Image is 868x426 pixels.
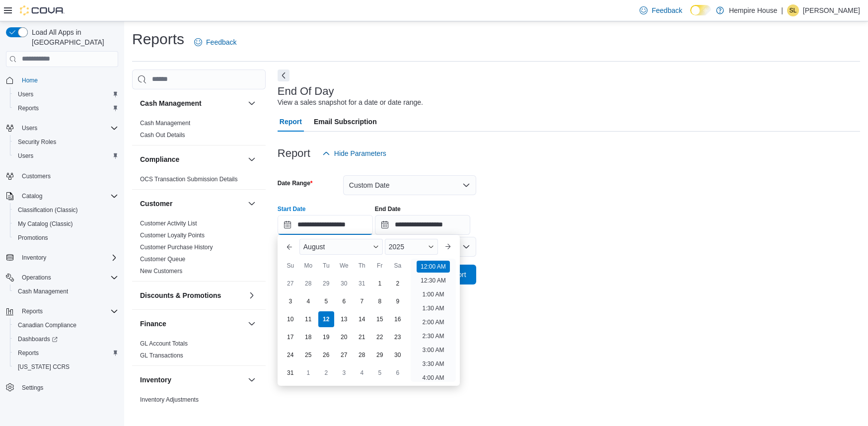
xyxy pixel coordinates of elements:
span: Home [18,74,118,86]
div: day-6 [336,293,352,309]
h3: Report [278,147,310,159]
div: day-5 [318,293,334,309]
div: day-26 [318,347,334,363]
span: Customer Activity List [140,219,197,227]
li: 3:00 AM [418,344,448,356]
div: day-14 [354,311,370,327]
span: Inventory [18,252,118,264]
span: Hide Parameters [334,148,386,158]
div: We [336,258,352,274]
h3: Finance [140,319,166,329]
div: day-2 [390,276,406,291]
span: My Catalog (Classic) [14,218,118,230]
span: Users [22,124,37,132]
p: | [781,4,783,16]
a: Users [14,88,37,100]
a: GL Transactions [140,352,183,359]
span: Users [14,88,118,100]
a: GL Account Totals [140,340,188,347]
li: 2:30 AM [418,330,448,342]
div: day-4 [354,365,370,381]
span: Load All Apps in [GEOGRAPHIC_DATA] [28,27,118,47]
a: OCS Transaction Submission Details [140,176,238,183]
div: day-4 [300,293,316,309]
div: day-27 [336,347,352,363]
span: Cash Management [140,119,190,127]
a: Customer Loyalty Points [140,232,205,239]
span: Catalog [18,190,118,202]
div: Sa [390,258,406,274]
button: Reports [10,101,122,115]
span: Email Subscription [314,112,377,132]
div: day-31 [283,365,298,381]
button: Inventory [246,374,258,386]
span: Reports [18,349,39,357]
span: SL [790,4,797,16]
div: Fr [372,258,388,274]
button: Settings [2,380,122,394]
div: day-11 [300,311,316,327]
span: Customer Purchase History [140,243,213,251]
a: Cash Management [14,285,72,297]
button: Next month [440,239,456,255]
div: day-10 [283,311,298,327]
div: day-30 [390,347,406,363]
div: day-28 [354,347,370,363]
span: [US_STATE] CCRS [18,363,70,371]
li: 4:00 AM [418,372,448,384]
span: OCS Transaction Submission Details [140,175,238,183]
span: Inventory Adjustments [140,396,199,404]
a: New Customers [140,268,182,275]
div: day-9 [390,293,406,309]
div: Sharlene Lochan [787,4,799,16]
a: Customer Queue [140,256,185,263]
button: Customers [2,169,122,183]
button: Classification (Classic) [10,203,122,217]
span: GL Account Totals [140,340,188,348]
span: Cash Management [18,287,68,295]
div: Tu [318,258,334,274]
a: Security Roles [14,136,60,148]
span: Settings [22,384,43,392]
button: Operations [2,271,122,284]
button: Reports [2,304,122,318]
button: Promotions [10,231,122,245]
span: Reports [18,305,118,317]
span: Customers [18,170,118,182]
button: Reports [10,346,122,360]
a: Settings [18,382,47,394]
li: 2:00 AM [418,316,448,328]
span: Reports [14,102,118,114]
div: day-22 [372,329,388,345]
span: Settings [18,381,118,393]
div: day-12 [318,311,334,327]
div: August, 2025 [282,275,407,382]
button: Security Roles [10,135,122,149]
span: Customer Loyalty Points [140,231,205,239]
div: Compliance [132,173,266,189]
button: Home [2,73,122,87]
img: Cova [20,5,65,15]
button: Cash Management [246,97,258,109]
a: Reports [14,102,43,114]
button: Finance [140,319,244,329]
a: Feedback [190,32,240,52]
span: August [303,243,325,251]
div: day-25 [300,347,316,363]
button: Discounts & Promotions [246,289,258,301]
a: My Catalog (Classic) [14,218,77,230]
span: Operations [18,272,118,284]
button: Open list of options [462,243,470,251]
label: End Date [375,205,401,213]
label: Date Range [278,179,313,187]
button: Compliance [140,154,244,164]
span: Inventory [22,254,46,262]
div: day-7 [354,293,370,309]
button: Operations [18,272,55,284]
h3: End Of Day [278,85,334,97]
span: Home [22,76,38,84]
div: Cash Management [132,117,266,145]
h3: Compliance [140,154,179,164]
span: Customer Queue [140,255,185,263]
div: day-1 [300,365,316,381]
